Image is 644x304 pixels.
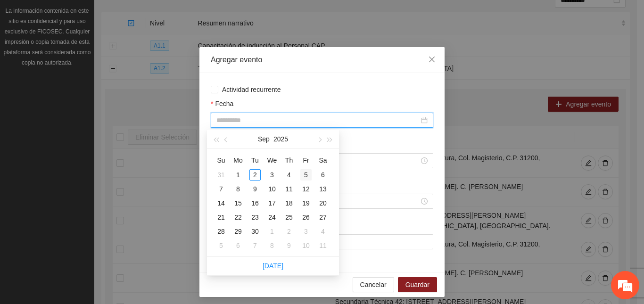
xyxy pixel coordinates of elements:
[266,169,278,181] div: 3
[283,183,295,195] div: 11
[317,226,329,237] div: 4
[216,115,419,125] input: Fecha
[317,240,329,251] div: 11
[266,240,278,251] div: 8
[283,226,295,237] div: 2
[230,238,247,253] td: 2025-10-06
[258,130,270,148] button: Sep
[230,153,247,168] th: Mo
[264,182,281,196] td: 2025-09-10
[247,153,264,168] th: Tu
[264,210,281,224] td: 2025-09-24
[230,224,247,238] td: 2025-09-29
[297,238,314,253] td: 2025-10-10
[419,47,445,73] button: Close
[317,212,329,223] div: 27
[55,99,130,194] span: Estamos en línea.
[211,55,433,65] div: Agregar evento
[247,168,264,182] td: 2025-09-02
[353,277,394,292] button: Cancelar
[300,212,312,223] div: 26
[281,153,297,168] th: Th
[249,183,261,195] div: 9
[283,169,295,181] div: 4
[155,5,177,27] div: Minimizar ventana de chat en vivo
[266,226,278,237] div: 1
[247,224,264,238] td: 2025-09-30
[428,56,436,63] span: close
[314,182,331,196] td: 2025-09-13
[297,196,314,210] td: 2025-09-19
[281,238,297,253] td: 2025-10-09
[314,168,331,182] td: 2025-09-06
[230,182,247,196] td: 2025-09-08
[5,203,180,236] textarea: Escriba su mensaje y pulse “Intro”
[213,238,230,253] td: 2025-10-05
[405,279,429,290] span: Guardar
[232,212,244,223] div: 22
[317,169,329,181] div: 6
[249,169,261,181] div: 2
[300,197,312,209] div: 19
[215,226,227,237] div: 28
[273,130,288,148] button: 2025
[215,169,227,181] div: 31
[232,169,244,181] div: 1
[281,224,297,238] td: 2025-10-02
[263,262,283,270] a: [DATE]
[215,197,227,209] div: 14
[314,224,331,238] td: 2025-10-04
[213,168,230,182] td: 2025-08-31
[314,153,331,168] th: Sa
[264,168,281,182] td: 2025-09-03
[360,279,387,290] span: Cancelar
[317,197,329,209] div: 20
[247,196,264,210] td: 2025-09-16
[283,212,295,223] div: 25
[297,224,314,238] td: 2025-10-03
[215,212,227,223] div: 21
[281,196,297,210] td: 2025-09-18
[300,183,312,195] div: 12
[249,197,261,209] div: 16
[215,240,227,251] div: 5
[264,224,281,238] td: 2025-10-01
[281,168,297,182] td: 2025-09-04
[297,153,314,168] th: Fr
[300,240,312,251] div: 10
[314,210,331,224] td: 2025-09-27
[230,210,247,224] td: 2025-09-22
[249,240,261,251] div: 7
[266,197,278,209] div: 17
[266,183,278,195] div: 10
[232,240,244,251] div: 6
[314,196,331,210] td: 2025-09-20
[232,226,244,237] div: 29
[230,196,247,210] td: 2025-09-15
[317,183,329,195] div: 13
[213,224,230,238] td: 2025-09-28
[249,226,261,237] div: 30
[247,210,264,224] td: 2025-09-23
[281,210,297,224] td: 2025-09-25
[281,182,297,196] td: 2025-09-11
[213,196,230,210] td: 2025-09-14
[300,226,312,237] div: 3
[215,183,227,195] div: 7
[398,277,437,292] button: Guardar
[297,210,314,224] td: 2025-09-26
[230,168,247,182] td: 2025-09-01
[213,182,230,196] td: 2025-09-07
[297,168,314,182] td: 2025-09-05
[218,84,285,95] span: Actividad recurrente
[297,182,314,196] td: 2025-09-12
[283,197,295,209] div: 18
[49,48,158,60] div: Chatee con nosotros ahora
[211,99,233,109] label: Fecha
[314,238,331,253] td: 2025-10-11
[283,240,295,251] div: 9
[213,153,230,168] th: Su
[249,212,261,223] div: 23
[264,153,281,168] th: We
[300,169,312,181] div: 5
